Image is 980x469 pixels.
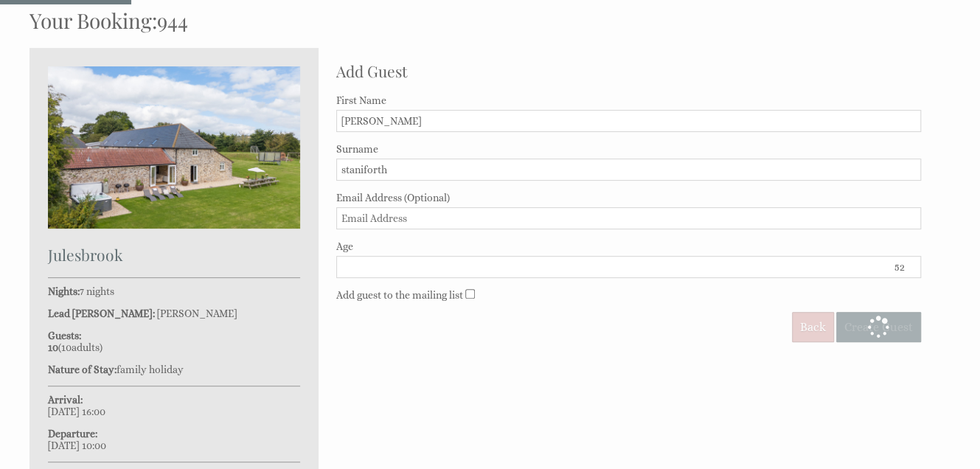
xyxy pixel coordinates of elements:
[48,308,155,319] strong: Lead [PERSON_NAME]:
[48,219,300,264] a: Julesbrook
[29,7,933,34] h1: 944
[336,60,921,81] h2: Add Guest
[336,207,921,229] input: Email Address
[48,394,300,417] p: [DATE] 16:00
[48,330,81,341] strong: Guests:
[48,66,300,229] img: An image of 'Julesbrook'
[48,394,83,406] strong: Arrival:
[844,320,913,334] span: Create Guest
[48,341,58,353] strong: 10
[336,240,921,252] label: Age
[29,7,157,34] a: Your Booking:
[48,428,97,440] strong: Departure:
[48,364,117,375] strong: Nature of Stay:
[336,192,921,204] label: Email Address (Optional)
[336,110,921,132] input: Forename
[336,143,921,155] label: Surname
[157,308,237,319] span: [PERSON_NAME]
[336,94,921,106] label: First Name
[48,285,80,297] strong: Nights:
[836,312,921,342] button: Create Guest
[61,341,72,353] span: 10
[48,244,300,265] h2: Julesbrook
[792,312,834,342] a: Back
[48,364,300,375] p: family holiday
[95,341,100,353] span: s
[48,341,102,353] span: ( )
[336,159,921,181] input: Surname
[48,285,300,297] p: 7 nights
[61,341,100,353] span: adult
[336,289,463,301] label: Add guest to the mailing list
[48,428,300,451] p: [DATE] 10:00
